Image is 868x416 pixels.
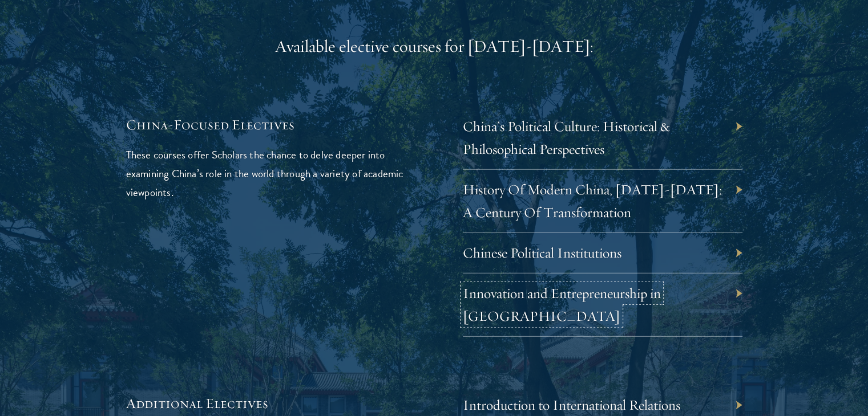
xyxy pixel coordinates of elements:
[126,394,406,413] h5: Additional Electives
[126,145,406,202] p: These courses offer Scholars the chance to delve deeper into examining China’s role in the world ...
[463,117,670,158] a: China’s Political Culture: Historical & Philosophical Perspectives
[463,284,661,325] a: Innovation and Entrepreneurship in [GEOGRAPHIC_DATA]
[126,115,406,134] h5: China-Focused Electives
[463,244,621,262] a: Chinese Political Institutions
[126,35,742,58] div: Available elective courses for [DATE]-[DATE]:
[463,181,722,221] a: History Of Modern China, [DATE]-[DATE]: A Century Of Transformation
